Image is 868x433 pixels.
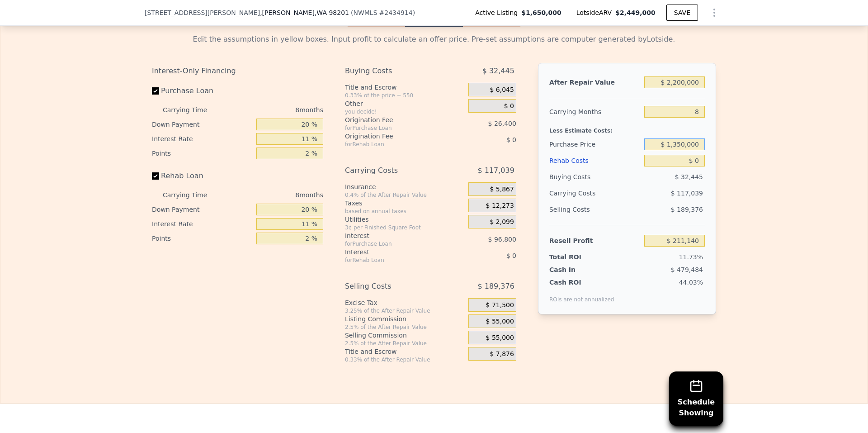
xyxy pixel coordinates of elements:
[345,132,446,141] div: Origination Fee
[549,287,614,303] div: ROIs are not annualized
[345,115,446,124] div: Origination Fee
[490,186,514,194] span: $ 5,867
[345,240,446,247] div: for Purchase Loan
[705,4,723,22] button: Show Options
[152,34,716,45] div: Edit the assumptions in yellow boxes. Input profit to calculate an offer price. Pre-set assumptio...
[152,63,323,79] div: Interest-Only Financing
[477,278,514,295] span: $ 189,376
[345,199,465,208] div: Taxes
[671,190,703,197] span: $ 117,039
[549,201,641,218] div: Selling Costs
[163,188,222,202] div: Carrying Time
[345,215,465,224] div: Utilities
[152,217,253,231] div: Interest Rate
[490,218,514,226] span: $ 2,099
[486,334,514,342] span: $ 55,000
[152,168,253,184] label: Rehab Loan
[549,265,606,274] div: Cash In
[549,233,641,249] div: Resell Profit
[152,172,159,180] input: Rehab Loan
[506,252,516,259] span: $ 0
[345,298,465,307] div: Excise Tax
[549,169,641,185] div: Buying Costs
[345,324,465,331] div: 2.5% of the After Repair Value
[506,136,516,143] span: $ 0
[225,188,323,202] div: 8 months
[345,231,446,240] div: Interest
[549,185,606,201] div: Carrying Costs
[486,202,514,210] span: $ 12,273
[488,236,516,243] span: $ 96,800
[345,307,465,314] div: 3.25% of the After Repair Value
[675,173,703,181] span: $ 32,445
[549,104,641,120] div: Carrying Months
[225,103,323,117] div: 8 months
[475,8,521,17] span: Active Listing
[345,208,465,215] div: based on annual taxes
[345,356,465,363] div: 0.33% of the After Repair Value
[345,182,465,191] div: Insurance
[549,278,614,287] div: Cash ROI
[315,9,349,16] span: , WA 98201
[549,120,705,136] div: Less Estimate Costs:
[490,86,514,94] span: $ 6,045
[521,8,561,17] span: $1,650,000
[353,9,377,16] span: NWMLS
[152,132,253,146] div: Interest Rate
[345,124,446,132] div: for Purchase Loan
[504,102,514,110] span: $ 0
[345,162,446,179] div: Carrying Costs
[671,206,703,213] span: $ 189,376
[345,108,465,115] div: you decide!
[679,279,703,286] span: 44.03%
[351,8,415,17] div: ( )
[549,136,641,152] div: Purchase Price
[486,318,514,326] span: $ 55,000
[666,5,698,21] button: SAVE
[152,146,253,161] div: Points
[345,340,465,347] div: 2.5% of the After Repair Value
[152,231,253,246] div: Points
[345,257,446,264] div: for Rehab Loan
[345,92,465,99] div: 0.33% of the price + 550
[576,8,615,17] span: Lotside ARV
[163,103,222,117] div: Carrying Time
[345,247,446,257] div: Interest
[549,152,641,169] div: Rehab Costs
[345,278,446,295] div: Selling Costs
[482,63,514,79] span: $ 32,445
[345,141,446,148] div: for Rehab Loan
[345,347,465,356] div: Title and Escrow
[615,9,656,16] span: $2,449,000
[345,224,465,231] div: 3¢ per Finished Square Foot
[152,83,253,99] label: Purchase Loan
[549,252,606,262] div: Total ROI
[669,371,723,426] button: ScheduleShowing
[488,120,516,127] span: $ 26,400
[345,191,465,199] div: 0.4% of the After Repair Value
[145,8,260,17] span: [STREET_ADDRESS][PERSON_NAME]
[345,331,465,340] div: Selling Commission
[671,266,703,273] span: $ 479,484
[549,74,641,90] div: After Repair Value
[345,314,465,324] div: Listing Commission
[379,9,413,16] span: # 2434914
[152,87,159,95] input: Purchase Loan
[260,8,349,17] span: , [PERSON_NAME]
[477,162,514,179] span: $ 117,039
[152,117,253,132] div: Down Payment
[345,63,446,79] div: Buying Costs
[486,301,514,309] span: $ 71,500
[345,83,465,92] div: Title and Escrow
[152,202,253,217] div: Down Payment
[490,350,514,358] span: $ 7,876
[679,253,703,261] span: 11.73%
[345,99,465,108] div: Other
